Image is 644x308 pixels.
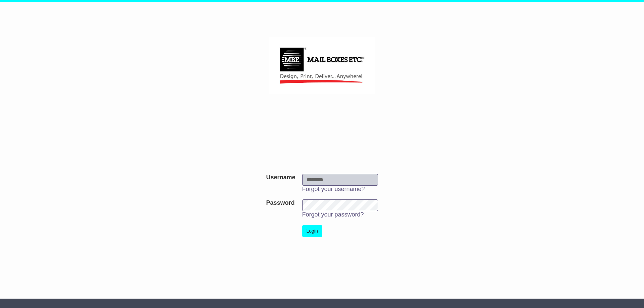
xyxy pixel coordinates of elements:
a: Forgot your username? [302,186,365,192]
label: Username [266,174,295,181]
a: Forgot your password? [302,211,364,218]
label: Password [266,199,294,207]
img: MBE Broadbeach [269,37,375,94]
button: Login [302,225,322,237]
